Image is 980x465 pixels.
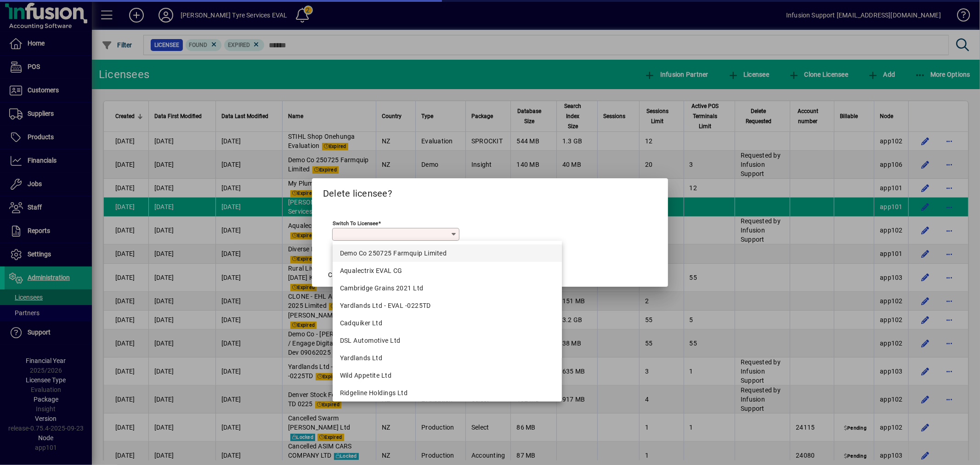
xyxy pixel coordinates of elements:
div: Yardlands Ltd [340,353,555,363]
div: Aqualectrix EVAL CG [340,266,555,276]
mat-option: Aqualectrix EVAL CG [333,262,562,279]
span: Cancel [328,270,347,280]
mat-option: Yardlands Ltd [333,349,562,367]
div: Demo Co 250725 Farmquip Limited [340,249,555,258]
div: Wild Appetite Ltd [340,371,555,380]
div: Cambridge Grains 2021 Ltd [340,284,555,293]
div: DSL Automotive Ltd [340,336,555,346]
button: Cancel [323,267,352,283]
mat-option: Cadquiker Ltd [333,314,562,332]
mat-label: Switch to licensee [333,220,378,227]
mat-option: Demo Co 250725 Farmquip Limited [333,244,562,262]
mat-option: Yardlands Ltd - EVAL -0225TD [333,297,562,314]
mat-option: Ridgeline Holdings Ltd [333,384,562,402]
mat-option: Cambridge Grains 2021 Ltd [333,279,562,297]
mat-option: Wild Appetite Ltd [333,367,562,384]
mat-option: DSL Automotive Ltd [333,332,562,349]
div: Ridgeline Holdings Ltd [340,388,555,398]
h2: Delete licensee? [312,178,668,205]
div: Yardlands Ltd - EVAL -0225TD [340,301,555,311]
div: Cadquiker Ltd [340,318,555,328]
